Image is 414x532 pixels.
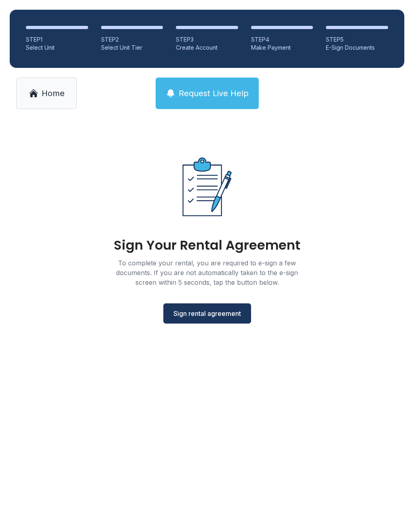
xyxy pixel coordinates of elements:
div: E-Sign Documents [326,44,388,52]
div: Select Unit Tier [101,44,163,52]
div: STEP 2 [101,36,163,44]
div: Sign Your Rental Agreement [114,239,300,252]
div: STEP 1 [26,36,88,44]
img: Rental agreement document illustration [165,145,249,229]
span: Sign rental agreement [173,309,241,318]
div: STEP 4 [251,36,313,44]
span: Home [42,88,65,99]
div: To complete your rental, you are required to e-sign a few documents. If you are not automatically... [106,258,308,287]
span: Request Live Help [179,88,249,99]
div: Create Account [176,44,238,52]
div: Select Unit [26,44,88,52]
div: Make Payment [251,44,313,52]
div: STEP 5 [326,36,388,44]
div: STEP 3 [176,36,238,44]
